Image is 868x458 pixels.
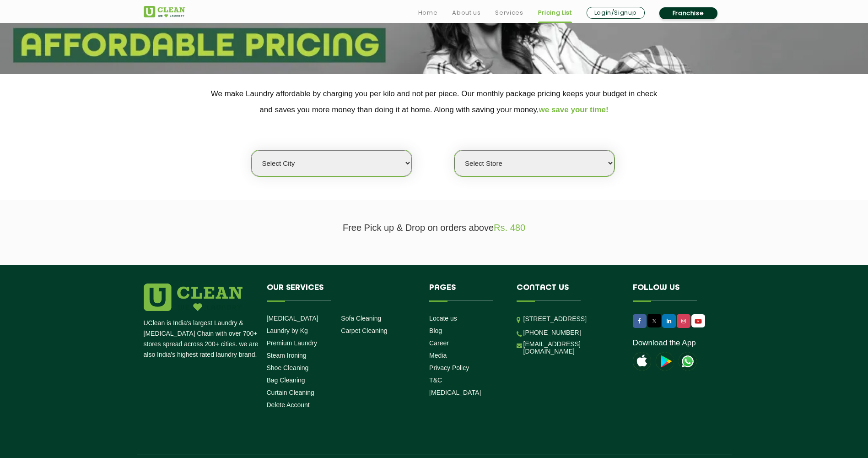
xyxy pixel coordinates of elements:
a: Career [429,339,449,347]
a: Login/Signup [587,7,645,19]
a: Pricing List [538,7,572,18]
img: UClean Laundry and Dry Cleaning [692,316,704,326]
a: Bag Cleaning [267,376,305,384]
span: Rs. 480 [494,223,525,233]
img: playstoreicon.png [656,352,674,371]
a: Services [495,7,523,18]
a: Media [429,352,447,359]
a: Home [418,7,438,18]
img: apple-icon.png [633,352,651,371]
a: [EMAIL_ADDRESS][DOMAIN_NAME] [523,340,619,355]
a: Shoe Cleaning [267,364,309,371]
a: About us [452,7,480,18]
img: UClean Laundry and Dry Cleaning [144,6,185,17]
a: Delete Account [267,401,310,409]
a: Franchise [659,7,717,19]
a: Locate us [429,315,457,322]
a: [PHONE_NUMBER] [523,329,581,336]
p: [STREET_ADDRESS] [523,314,619,324]
img: logo.png [144,284,243,311]
a: T&C [429,376,442,384]
img: UClean Laundry and Dry Cleaning [679,352,697,371]
p: Free Pick up & Drop on orders above [144,223,725,233]
p: UClean is India's largest Laundry & [MEDICAL_DATA] Chain with over 700+ stores spread across 200+... [144,318,260,360]
span: we save your time! [539,105,609,114]
a: Privacy Policy [429,364,469,371]
p: We make Laundry affordable by charging you per kilo and not per piece. Our monthly package pricin... [144,86,725,118]
a: Carpet Cleaning [341,327,387,334]
a: Premium Laundry [267,339,318,347]
a: Blog [429,327,442,334]
a: [MEDICAL_DATA] [267,315,318,322]
h4: Follow us [633,284,713,301]
a: Download the App [633,338,696,348]
a: Laundry by Kg [267,327,308,334]
a: [MEDICAL_DATA] [429,389,481,396]
h4: Our Services [267,284,416,301]
h4: Pages [429,284,503,301]
a: Sofa Cleaning [341,315,381,322]
a: Steam Ironing [267,352,307,359]
h4: Contact us [517,284,619,301]
a: Curtain Cleaning [267,389,314,396]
